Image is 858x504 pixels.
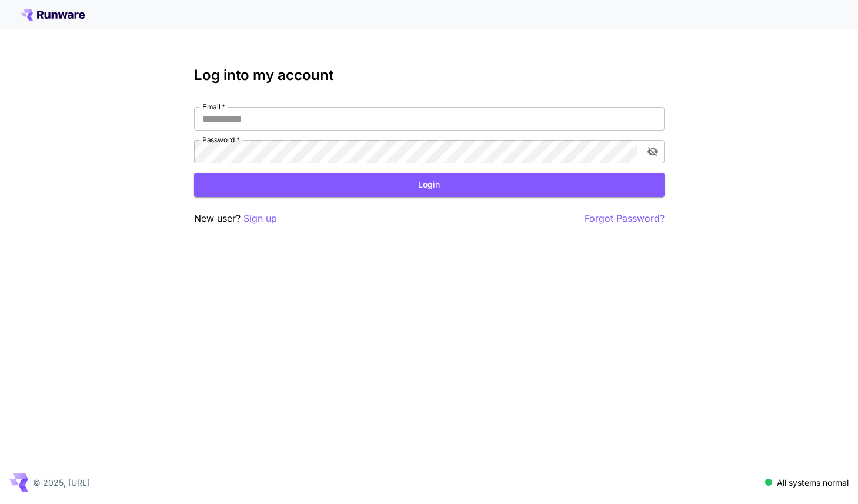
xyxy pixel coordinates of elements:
p: New user? [194,211,277,226]
p: All systems normal [777,476,849,489]
button: Sign up [243,211,277,226]
button: toggle password visibility [642,141,663,162]
p: © 2025, [URL] [33,476,90,489]
button: Forgot Password? [585,211,665,226]
label: Password [202,135,240,145]
button: Login [194,173,665,197]
h3: Log into my account [194,67,665,84]
label: Email [202,102,225,112]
